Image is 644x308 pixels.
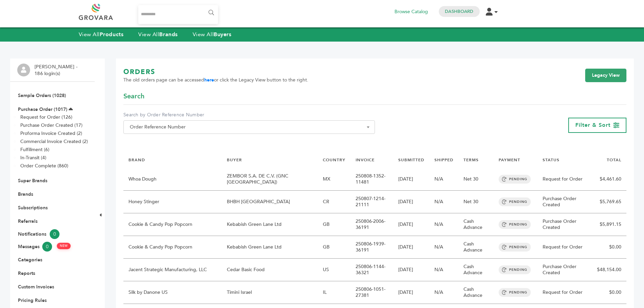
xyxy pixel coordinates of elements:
td: Cash Advance [458,259,494,281]
a: Request for Order (126) [20,114,72,120]
td: Purchase Order Created [538,191,592,213]
td: $5,891.15 [592,213,626,236]
td: Timini Israel [222,281,318,304]
span: PENDING [499,288,531,297]
td: Kebabish Green Lane Ltd [222,236,318,259]
td: Honey Stinger [123,191,222,213]
td: 250806-1144-36321 [351,259,393,281]
td: [DATE] [393,213,429,236]
strong: Buyers [214,31,231,38]
a: Reports [18,270,35,277]
a: Purchase Order (1017) [18,106,67,113]
a: Super Brands [18,177,47,184]
td: N/A [429,259,458,281]
td: N/A [429,191,458,213]
a: here [204,77,214,83]
td: $4,461.60 [592,168,626,191]
a: Dashboard [445,8,473,15]
td: N/A [429,281,458,304]
span: PENDING [499,265,531,274]
a: COUNTRY [323,157,345,163]
span: PENDING [499,175,531,184]
a: Pricing Rules [18,297,47,304]
td: [DATE] [393,259,429,281]
td: [DATE] [393,281,429,304]
td: Cash Advance [458,236,494,259]
td: 250808-1352-11481 [351,168,393,191]
td: ZEMBOR S.A. DE C.V. (GNC [GEOGRAPHIC_DATA]) [222,168,318,191]
a: Order Complete (860) [20,163,68,169]
img: profile.png [17,64,30,76]
td: Silk by Danone US [123,281,222,304]
a: View AllBrands [138,31,178,38]
a: STATUS [543,157,559,163]
a: Purchase Order Created (17) [20,122,82,128]
a: BUYER [227,157,242,163]
td: Kebabish Green Lane Ltd [222,213,318,236]
a: Browse Catalog [395,8,428,16]
td: Request for Order [538,281,592,304]
td: 250807-1214-21111 [351,191,393,213]
td: US [318,259,351,281]
li: [PERSON_NAME] - 186 login(s) [34,64,79,77]
a: In-Transit (4) [20,155,46,161]
td: MX [318,168,351,191]
td: Cookie & Candy Pop Popcorn [123,236,222,259]
a: Legacy View [585,69,626,82]
td: BHBH [GEOGRAPHIC_DATA] [222,191,318,213]
td: Request for Order [538,168,592,191]
td: Whoa Dough [123,168,222,191]
td: N/A [429,236,458,259]
a: BRAND [128,157,145,163]
td: $5,769.65 [592,191,626,213]
td: [DATE] [393,191,429,213]
td: $48,154.00 [592,259,626,281]
td: Request for Order [538,236,592,259]
td: Cookie & Candy Pop Popcorn [123,213,222,236]
td: N/A [429,168,458,191]
td: Purchase Order Created [538,259,592,281]
a: Messages0 NEW [18,242,87,252]
strong: Brands [159,31,177,38]
input: Search... [138,5,218,24]
a: Custom Invoices [18,284,54,290]
a: Referrals [18,218,38,224]
a: SUBMITTED [398,157,424,163]
td: Jacent Strategic Manufacturing, LLC [123,259,222,281]
td: $0.00 [592,281,626,304]
span: Filter & Sort [575,121,611,129]
span: 0 [42,242,52,252]
a: Sample Orders (1028) [18,92,66,99]
td: Net 30 [458,168,494,191]
a: View AllBuyers [193,31,232,38]
a: Proforma Invoice Created (2) [20,130,82,137]
td: 250806-2006-36191 [351,213,393,236]
strong: Products [100,31,123,38]
td: GB [318,236,351,259]
span: PENDING [499,220,531,229]
span: The old orders page can be accessed or click the Legacy View button to the right. [123,77,308,84]
td: $0.00 [592,236,626,259]
td: GB [318,213,351,236]
a: Categories [18,257,42,263]
span: PENDING [499,197,531,206]
span: PENDING [499,243,531,252]
span: Order Reference Number [123,120,375,134]
td: Cedar Basic Food [222,259,318,281]
a: TOTAL [607,157,621,163]
a: Fulfillment (6) [20,146,49,153]
h1: ORDERS [123,67,308,77]
td: CR [318,191,351,213]
a: View AllProducts [79,31,124,38]
td: Net 30 [458,191,494,213]
a: Brands [18,191,33,197]
a: SHIPPED [434,157,453,163]
td: N/A [429,213,458,236]
td: 250806-1939-36191 [351,236,393,259]
span: Search [123,92,144,101]
span: Order Reference Number [127,122,371,132]
td: Purchase Order Created [538,213,592,236]
a: Subscriptions [18,205,48,211]
td: 250806-1051-27381 [351,281,393,304]
a: TERMS [463,157,479,163]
